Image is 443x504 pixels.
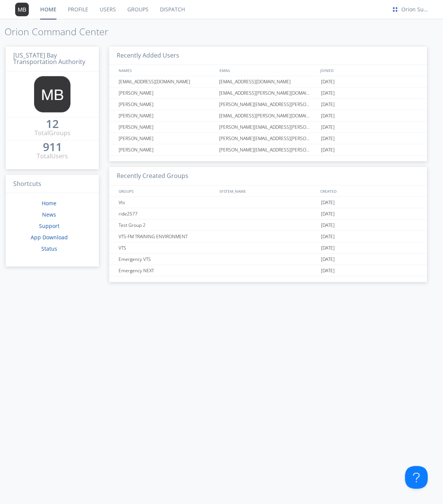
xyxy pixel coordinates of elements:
a: App Download [31,234,68,241]
div: CREATED [319,186,420,197]
div: [PERSON_NAME] [117,122,217,133]
div: VTS-FM TRAINING ENVIRONMENT [117,231,217,242]
div: SYSTEM_NAME [218,186,318,197]
h1: Orion Command Center [5,27,443,37]
a: 911 [43,143,62,152]
a: Support [39,222,59,229]
a: [PERSON_NAME][EMAIL_ADDRESS][PERSON_NAME][DOMAIN_NAME][DATE] [109,87,427,99]
div: Test Group 2 [117,220,217,231]
a: Vts[DATE] [109,197,427,208]
a: Test Group 2[DATE] [109,220,427,231]
div: [PERSON_NAME] [117,133,217,144]
a: [PERSON_NAME][PERSON_NAME][EMAIL_ADDRESS][PERSON_NAME][DOMAIN_NAME][DATE] [109,133,427,144]
div: VTS [117,242,217,253]
div: ride2577 [117,208,217,219]
div: NAMES [117,65,216,76]
a: VTS-FM TRAINING ENVIRONMENT[DATE] [109,231,427,242]
div: Orion Support [401,6,430,13]
div: [PERSON_NAME] [117,99,217,110]
span: [DATE] [321,197,335,208]
div: [EMAIL_ADDRESS][PERSON_NAME][DOMAIN_NAME] [217,110,319,121]
span: [DATE] [321,122,335,133]
a: 12 [46,120,59,129]
h3: Shortcuts [6,175,99,193]
div: GROUPS [117,186,216,197]
a: [PERSON_NAME][EMAIL_ADDRESS][PERSON_NAME][DOMAIN_NAME][DATE] [109,110,427,122]
div: [EMAIL_ADDRESS][DOMAIN_NAME] [217,76,319,87]
a: News [42,211,56,218]
a: VTS[DATE] [109,242,427,254]
div: [PERSON_NAME][EMAIL_ADDRESS][PERSON_NAME][DOMAIN_NAME] [217,122,319,133]
span: [DATE] [321,220,335,231]
h3: Recently Created Groups [109,167,427,186]
span: [DATE] [321,242,335,254]
iframe: Toggle Customer Support [405,466,428,489]
span: [DATE] [321,208,335,220]
span: [DATE] [321,254,335,265]
span: [DATE] [321,133,335,144]
span: [DATE] [321,265,335,276]
div: [PERSON_NAME] [117,144,217,155]
div: Total Groups [34,129,70,137]
div: [PERSON_NAME][EMAIL_ADDRESS][PERSON_NAME][DOMAIN_NAME] [217,99,319,110]
a: [EMAIL_ADDRESS][DOMAIN_NAME][EMAIL_ADDRESS][DOMAIN_NAME][DATE] [109,76,427,87]
img: 373638.png [15,3,29,16]
div: [EMAIL_ADDRESS][PERSON_NAME][DOMAIN_NAME] [217,87,319,98]
a: Emergency NEXT[DATE] [109,265,427,276]
img: 373638.png [34,76,70,112]
div: Total Users [37,152,68,161]
span: [DATE] [321,231,335,242]
span: [US_STATE] Bay Transportation Authority [13,51,85,66]
div: [PERSON_NAME] [117,87,217,98]
div: [PERSON_NAME] [117,110,217,121]
a: Status [41,245,57,252]
img: ecb9e2cea3d84ace8bf4c9269b4bf077 [391,5,399,14]
div: 911 [43,143,62,151]
a: Emergency VTS[DATE] [109,254,427,265]
a: [PERSON_NAME][PERSON_NAME][EMAIL_ADDRESS][PERSON_NAME][DOMAIN_NAME][DATE] [109,122,427,133]
a: Home [42,200,56,207]
span: [DATE] [321,144,335,156]
div: EMAIL [218,65,318,76]
span: [DATE] [321,76,335,87]
a: ride2577[DATE] [109,208,427,220]
div: 12 [46,120,59,128]
span: [DATE] [321,87,335,99]
div: [EMAIL_ADDRESS][DOMAIN_NAME] [117,76,217,87]
div: Emergency NEXT [117,265,217,276]
div: Vts [117,197,217,208]
div: JOINED [319,65,420,76]
span: [DATE] [321,110,335,122]
a: [PERSON_NAME][PERSON_NAME][EMAIL_ADDRESS][PERSON_NAME][DOMAIN_NAME][DATE] [109,144,427,156]
div: [PERSON_NAME][EMAIL_ADDRESS][PERSON_NAME][DOMAIN_NAME] [217,144,319,155]
div: [PERSON_NAME][EMAIL_ADDRESS][PERSON_NAME][DOMAIN_NAME] [217,133,319,144]
span: [DATE] [321,99,335,110]
a: [PERSON_NAME][PERSON_NAME][EMAIL_ADDRESS][PERSON_NAME][DOMAIN_NAME][DATE] [109,99,427,110]
h3: Recently Added Users [109,47,427,65]
div: Emergency VTS [117,254,217,265]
